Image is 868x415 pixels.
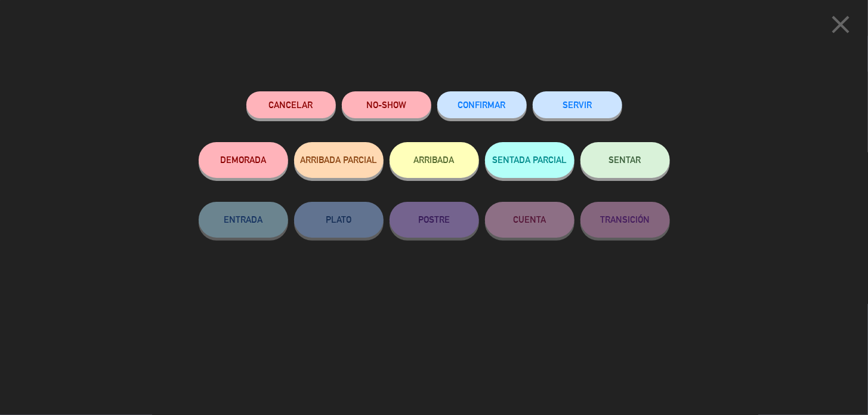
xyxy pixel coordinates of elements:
[390,202,479,238] button: POSTRE
[294,202,384,238] button: PLATO
[390,142,479,178] button: ARRIBADA
[533,91,622,118] button: SERVIR
[246,91,336,118] button: Cancelar
[580,142,670,178] button: SENTAR
[580,202,670,238] button: TRANSICIÓN
[485,202,574,238] button: CUENTA
[199,202,288,238] button: ENTRADA
[300,155,377,165] span: ARRIBADA PARCIAL
[485,142,574,178] button: SENTADA PARCIAL
[294,142,384,178] button: ARRIBADA PARCIAL
[822,9,859,44] button: close
[437,91,527,118] button: CONFIRMAR
[199,142,288,178] button: DEMORADA
[342,91,431,118] button: NO-SHOW
[609,155,641,165] span: SENTAR
[826,10,855,39] i: close
[458,100,506,110] span: CONFIRMAR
